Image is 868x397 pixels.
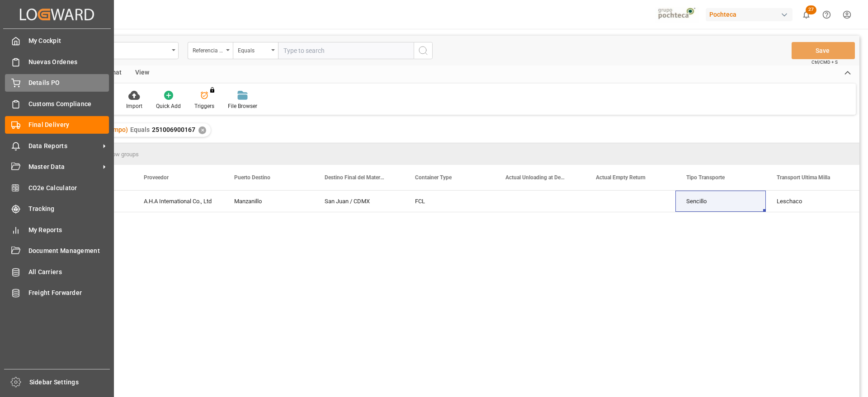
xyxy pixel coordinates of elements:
span: Master Data [28,162,100,172]
span: Puerto Destino [234,174,270,181]
a: Final Delivery [5,116,109,134]
span: Ctrl/CMD + S [811,59,838,65]
span: 27 [806,5,816,14]
div: Referencia Leschaco (Impo) [193,44,223,55]
span: Transport Ultima Milla [777,174,830,181]
a: CO2e Calculator [5,179,109,196]
span: Proveedor [144,174,169,181]
a: Freight Forwarder [5,284,109,302]
div: Quick Add [156,102,181,110]
div: ✕ [198,126,206,134]
span: Tipo Transporte [686,174,725,181]
div: A.H.A International Co., Ltd [133,191,223,212]
div: Equals [238,44,269,55]
div: File Browser [228,102,257,110]
span: CO2e Calculator [28,183,109,193]
span: Final Delivery [28,120,109,130]
span: Equals [130,126,150,133]
div: View [128,65,156,81]
span: Details PO [28,78,109,88]
a: Tracking [5,200,109,218]
div: Import [126,102,142,110]
button: search button [414,42,433,59]
span: Document Management [28,246,109,256]
button: Pochteca [706,6,796,23]
span: Tracking [28,204,109,214]
input: Type to search [278,42,414,59]
span: Nuevas Ordenes [28,57,109,67]
img: pochtecaImg.jpg_1689854062.jpg [655,7,700,23]
span: Actual Empty Return [596,174,646,181]
span: Sidebar Settings [29,378,110,387]
span: Data Reports [28,141,100,151]
div: San Juan / CDMX [314,191,404,212]
a: My Reports [5,221,109,238]
button: Save [792,42,855,59]
a: Customs Compliance [5,95,109,112]
a: Nuevas Ordenes [5,53,109,70]
button: open menu [188,42,233,59]
a: Details PO [5,74,109,92]
span: All Carriers [28,267,109,277]
span: Customs Compliance [28,99,109,109]
button: open menu [233,42,278,59]
a: All Carriers [5,263,109,280]
div: FCL [404,191,495,212]
div: Pochteca [706,8,793,21]
div: Manzanillo [223,191,314,212]
span: 251006900167 [152,126,195,133]
div: Sencillo [675,191,766,212]
span: My Reports [28,225,109,235]
span: Container Type [415,174,452,181]
a: Document Management [5,242,109,260]
button: show 27 new notifications [796,5,816,25]
span: Actual Unloading at Destination [505,174,566,181]
button: Help Center [816,5,837,25]
span: My Cockpit [28,36,109,46]
a: My Cockpit [5,32,109,50]
div: Leschaco [766,191,856,212]
span: Freight Forwarder [28,288,109,298]
span: Destino Final del Material (impo) [325,174,385,181]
